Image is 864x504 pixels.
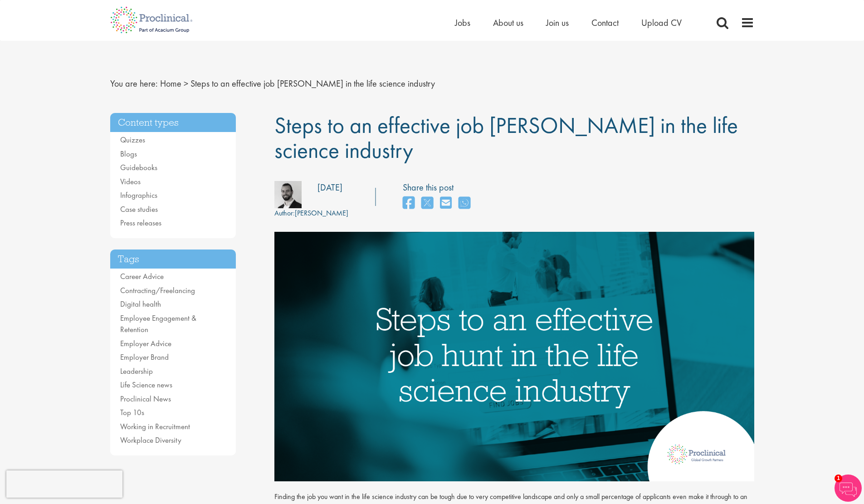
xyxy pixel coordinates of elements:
[120,176,141,186] a: Videos
[120,366,153,376] a: Leadership
[120,380,172,390] a: Life Science news
[120,407,144,417] a: Top 10s
[160,78,181,89] a: breadcrumb link
[120,162,157,172] a: Guidebooks
[110,78,158,89] span: You are here:
[835,475,842,482] span: 1
[493,17,523,29] a: About us
[184,78,188,89] span: >
[546,17,569,29] a: Join us
[120,338,171,348] a: Employer Advice
[120,204,158,214] a: Case studies
[440,194,452,213] a: share on email
[317,181,342,194] div: [DATE]
[120,394,171,404] a: Proclinical News
[403,181,475,194] label: Share this post
[274,181,302,208] img: 76d2c18e-6ce3-4617-eefd-08d5a473185b
[120,299,161,309] a: Digital health
[110,113,236,132] h3: Content types
[274,208,348,219] div: [PERSON_NAME]
[6,470,122,498] iframe: reCAPTCHA
[120,135,145,145] a: Quizzes
[190,78,435,89] span: Steps to an effective job [PERSON_NAME] in the life science industry
[421,194,433,213] a: share on twitter
[120,218,161,228] a: Press releases
[120,149,137,159] a: Blogs
[120,352,169,362] a: Employer Brand
[835,475,862,502] img: Chatbot
[120,285,195,295] a: Contracting/Freelancing
[455,17,470,29] a: Jobs
[120,190,157,200] a: Infographics
[274,208,295,218] span: Author:
[120,271,164,281] a: Career Advice
[120,313,196,335] a: Employee Engagement & Retention
[120,435,181,445] a: Workplace Diversity
[641,17,682,29] a: Upload CV
[110,250,236,269] h3: Tags
[591,17,619,29] a: Contact
[403,194,415,213] a: share on facebook
[120,421,190,431] a: Working in Recruitment
[274,111,738,165] span: Steps to an effective job [PERSON_NAME] in the life science industry
[459,194,470,213] a: share on whats app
